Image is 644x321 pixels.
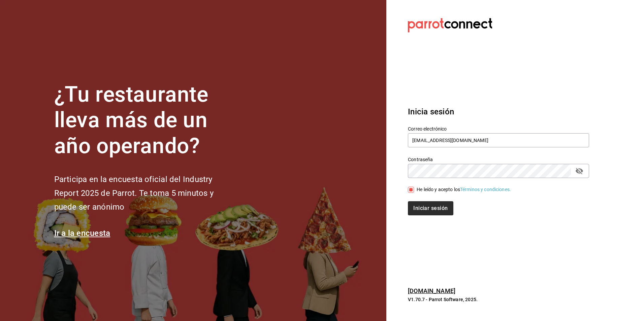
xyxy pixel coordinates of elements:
div: He leído y acepto los [417,186,511,193]
a: Términos y condiciones. [460,187,511,192]
button: passwordField [574,165,585,177]
h1: ¿Tu restaurante lleva más de un año operando? [54,82,236,159]
label: Contraseña [408,157,589,162]
a: [DOMAIN_NAME] [408,287,455,294]
p: V1.70.7 - Parrot Software, 2025. [408,296,589,303]
a: Ir a la encuesta [54,228,110,238]
h2: Participa en la encuesta oficial del Industry Report 2025 de Parrot. Te toma 5 minutos y puede se... [54,173,236,214]
label: Correo electrónico [408,126,589,131]
button: Iniciar sesión [408,201,453,215]
input: Ingresa tu correo electrónico [408,133,589,147]
h3: Inicia sesión [408,106,589,118]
